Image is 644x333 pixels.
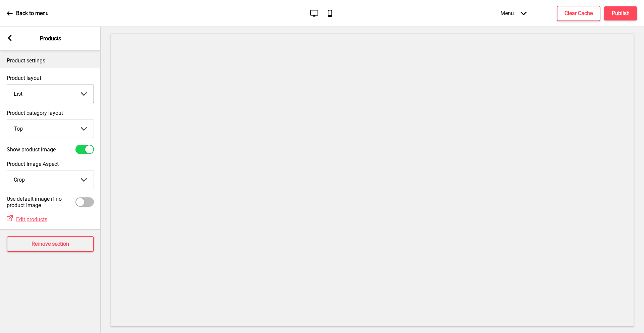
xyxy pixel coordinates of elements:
[557,6,600,21] button: Clear Cache
[7,161,94,167] label: Product Image Aspect
[16,216,47,223] span: Edit products
[494,3,533,23] div: Menu
[32,240,69,248] h4: Remove section
[565,10,593,17] h4: Clear Cache
[7,146,56,153] label: Show product image
[7,75,94,81] label: Product layout
[7,57,94,64] p: Product settings
[604,6,637,20] button: Publish
[7,110,94,116] label: Product category layout
[13,216,47,223] a: Edit products
[7,196,75,208] label: Use default image if no product image
[612,10,630,17] h4: Publish
[16,10,49,17] p: Back to menu
[7,236,94,252] button: Remove section
[40,35,61,42] p: Products
[7,4,49,22] a: Back to menu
